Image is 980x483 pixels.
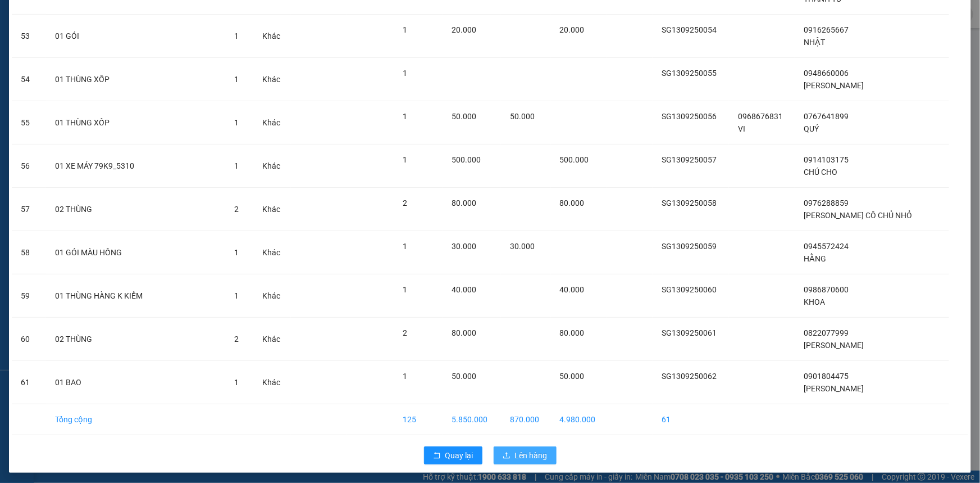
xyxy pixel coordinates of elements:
[46,404,225,435] td: Tổng cộng
[804,69,849,78] span: 0948660006
[46,145,225,188] td: 01 XE MÁY 79K9_5310
[46,58,225,101] td: 01 THÙNG XỐP
[452,112,477,121] span: 50.000
[560,198,585,207] span: 80.000
[12,188,46,231] td: 57
[804,211,913,220] span: [PERSON_NAME] CÔ CHỦ NHỎ
[804,372,849,381] span: 0901804475
[12,274,46,318] td: 59
[804,168,838,177] span: CHÚ CHO
[46,15,225,58] td: 01 GÓI
[234,291,239,300] span: 1
[253,188,291,231] td: Khác
[424,446,482,464] button: rollbackQuay lại
[804,124,819,133] span: QUÝ
[560,328,585,337] span: 80.000
[253,274,291,318] td: Khác
[46,101,225,145] td: 01 THÙNG XỐP
[46,274,225,318] td: 01 THÙNG HÀNG K KIỂM
[804,25,849,34] span: 0916265667
[804,81,864,90] span: [PERSON_NAME]
[452,372,477,381] span: 50.000
[46,231,225,274] td: 01 GÓI MÀU HỒNG
[46,318,225,361] td: 02 THÙNG
[12,145,46,188] td: 56
[234,75,239,84] span: 1
[234,335,239,344] span: 2
[662,242,717,251] span: SG1309250059
[662,285,717,294] span: SG1309250060
[653,404,729,435] td: 61
[804,38,826,47] span: NHẬT
[234,118,239,127] span: 1
[94,53,154,67] li: (c) 2017
[234,205,239,214] span: 2
[234,378,239,387] span: 1
[503,452,510,461] span: upload
[804,384,864,393] span: [PERSON_NAME]
[12,231,46,274] td: 58
[253,361,291,404] td: Khác
[253,58,291,101] td: Khác
[804,341,864,350] span: [PERSON_NAME]
[804,254,827,263] span: HẰNG
[403,242,408,251] span: 1
[12,15,46,58] td: 53
[253,145,291,188] td: Khác
[394,404,443,435] td: 125
[14,73,63,184] b: [PERSON_NAME] - [PERSON_NAME]
[69,16,112,108] b: [PERSON_NAME] - Gửi khách hàng
[560,285,585,294] span: 40.000
[403,69,408,78] span: 1
[433,452,441,461] span: rollback
[804,198,849,207] span: 0976288859
[662,372,717,381] span: SG1309250062
[12,318,46,361] td: 60
[94,43,154,52] b: [DOMAIN_NAME]
[804,285,849,294] span: 0986870600
[452,25,477,34] span: 20.000
[403,328,408,337] span: 2
[253,231,291,274] td: Khác
[452,155,481,164] span: 500.000
[403,155,408,164] span: 1
[560,155,589,164] span: 500.000
[46,188,225,231] td: 02 THÙNG
[403,112,408,121] span: 1
[560,25,585,34] span: 20.000
[443,404,502,435] td: 5.850.000
[452,285,477,294] span: 40.000
[501,404,550,435] td: 870.000
[452,328,477,337] span: 80.000
[738,112,783,121] span: 0968676831
[234,31,239,40] span: 1
[510,242,535,251] span: 30.000
[804,297,826,306] span: KHOA
[804,112,849,121] span: 0767641899
[662,112,717,121] span: SG1309250056
[403,25,408,34] span: 1
[12,58,46,101] td: 54
[12,101,46,145] td: 55
[234,161,239,170] span: 1
[46,361,225,404] td: 01 BAO
[253,101,291,145] td: Khác
[662,25,717,34] span: SG1309250054
[804,155,849,164] span: 0914103175
[12,361,46,404] td: 61
[445,449,473,462] span: Quay lại
[494,446,557,464] button: uploadLên hàng
[122,14,149,41] img: logo.jpg
[738,124,745,133] span: VI
[452,242,477,251] span: 30.000
[662,198,717,207] span: SG1309250058
[403,285,408,294] span: 1
[234,248,239,257] span: 1
[452,198,477,207] span: 80.000
[662,155,717,164] span: SG1309250057
[662,328,717,337] span: SG1309250061
[403,198,408,207] span: 2
[253,318,291,361] td: Khác
[662,69,717,78] span: SG1309250055
[804,328,849,337] span: 0822077999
